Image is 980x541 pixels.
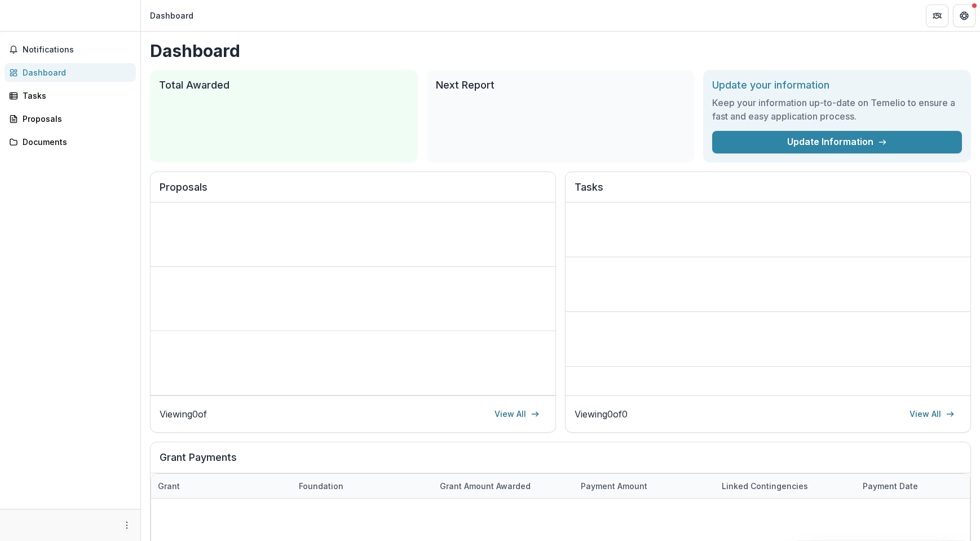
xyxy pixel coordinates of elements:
[575,407,628,421] p: Viewing 0 of 0
[5,133,136,151] a: Documents
[5,109,136,128] a: Proposals
[712,96,962,123] h3: Keep your information up-to-date on Temelio to ensure a fast and easy application process.
[23,90,127,102] div: Tasks
[5,63,136,82] a: Dashboard
[926,5,948,27] button: Partners
[145,7,198,24] nav: breadcrumb
[5,41,136,59] button: Notifications
[436,79,686,91] h2: Next Report
[23,136,127,148] div: Documents
[159,79,409,91] h2: Total Awarded
[160,181,546,203] h2: Proposals
[120,518,134,532] button: More
[160,407,207,421] p: Viewing 0 of
[23,67,127,78] div: Dashboard
[575,181,961,203] h2: Tasks
[953,5,975,27] button: Get Help
[903,405,961,423] a: View All
[150,41,971,61] h1: Dashboard
[160,451,961,473] h2: Grant Payments
[23,45,131,55] span: Notifications
[5,86,136,105] a: Tasks
[488,405,546,423] a: View All
[23,113,127,125] div: Proposals
[712,79,962,91] h2: Update your information
[712,131,962,153] a: Update Information
[150,10,193,21] div: Dashboard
